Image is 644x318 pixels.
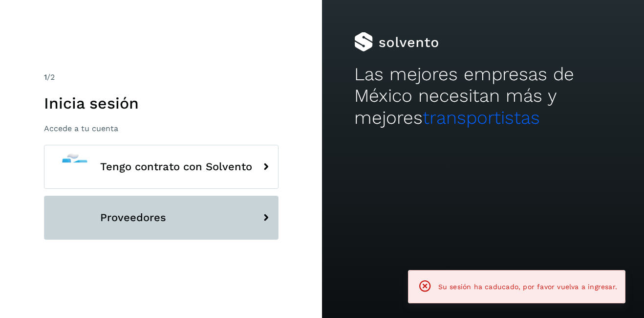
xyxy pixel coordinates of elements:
span: Su sesión ha caducado, por favor vuelva a ingresar. [438,283,617,291]
span: Tengo contrato con Solvento [100,161,252,173]
h2: Las mejores empresas de México necesitan más y mejores [354,64,612,129]
span: Proveedores [100,212,166,224]
span: transportistas [423,107,540,128]
span: 1 [44,72,47,82]
h1: Inicia sesión [44,94,279,113]
div: /2 [44,71,279,83]
button: Proveedores [44,196,279,240]
button: Tengo contrato con Solvento [44,145,279,189]
p: Accede a tu cuenta [44,124,279,133]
